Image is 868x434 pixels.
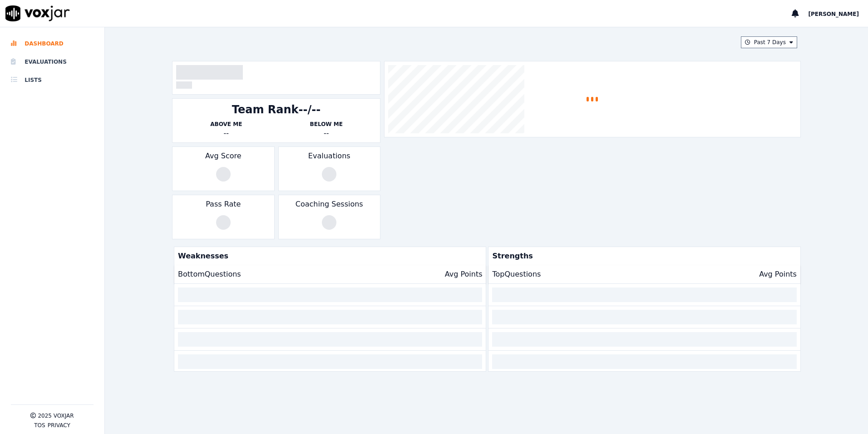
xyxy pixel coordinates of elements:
[174,247,482,265] p: Weaknesses
[741,36,797,48] button: Past 7 Days
[178,269,241,280] p: Bottom Questions
[176,128,276,139] div: --
[5,5,70,21] img: voxjar logo
[276,128,376,139] div: --
[48,422,70,429] button: Privacy
[278,146,380,191] div: Evaluations
[492,269,541,280] p: Top Questions
[808,8,868,19] button: [PERSON_NAME]
[172,195,274,239] div: Pass Rate
[172,146,274,191] div: Avg Score
[759,269,797,280] p: Avg Points
[232,102,321,117] div: Team Rank --/--
[488,247,796,265] p: Strengths
[278,195,380,239] div: Coaching Sessions
[11,53,94,71] a: Evaluations
[34,422,45,429] button: TOS
[445,269,483,280] p: Avg Points
[808,11,859,17] span: [PERSON_NAME]
[11,35,94,53] a: Dashboard
[176,121,276,128] p: Above Me
[38,412,74,419] p: 2025 Voxjar
[11,71,94,89] a: Lists
[276,121,376,128] p: Below Me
